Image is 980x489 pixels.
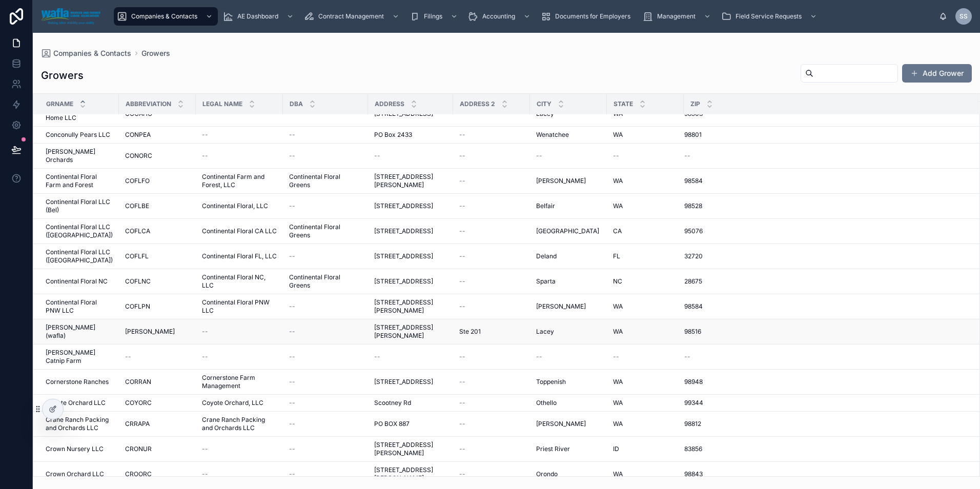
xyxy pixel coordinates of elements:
a: -- [613,152,678,160]
a: Continental Floral CA LLC [202,227,277,235]
a: Continental Floral LLC (Bel) [46,198,113,214]
span: CORRAN [125,378,151,386]
a: NC [613,277,678,286]
span: Continental Floral PNW LLC [202,298,277,315]
a: 83856 [684,445,966,453]
span: Belfair [536,202,555,210]
a: [PERSON_NAME] [536,177,601,185]
a: Documents for Employers [538,7,638,26]
span: -- [202,152,208,160]
a: CRRAPA [125,420,190,428]
a: WA [613,378,678,386]
a: -- [459,378,524,386]
span: -- [202,445,208,453]
a: [STREET_ADDRESS] [374,227,447,235]
span: [STREET_ADDRESS] [374,252,433,260]
span: [STREET_ADDRESS][PERSON_NAME] [374,298,447,315]
a: 98948 [684,378,966,386]
span: DBA [290,100,303,108]
span: -- [459,152,465,160]
a: Filings [406,7,463,26]
a: -- [459,177,524,185]
a: -- [459,470,524,478]
span: Sparta [536,277,556,286]
a: [STREET_ADDRESS] [374,202,447,210]
span: SS [959,12,968,21]
a: Add Grower [902,64,972,83]
span: Continental Floral LLC ([GEOGRAPHIC_DATA]) [46,248,113,264]
span: Coyote Orchard, LLC [202,399,263,407]
a: WA [613,328,678,336]
span: Crane Ranch Packing and Orchards LLC [202,416,277,432]
span: 98843 [684,470,703,478]
a: -- [289,399,362,407]
a: Contract Management [301,7,404,26]
a: Management [640,7,716,26]
span: Legal Name [202,100,242,108]
a: COFLNC [125,277,190,286]
a: -- [536,152,601,160]
span: [GEOGRAPHIC_DATA] [536,227,599,235]
span: Priest River [536,445,570,453]
a: -- [459,302,524,311]
span: NC [613,277,622,286]
a: -- [289,328,362,336]
a: PO Box 2433 [374,131,447,139]
a: Othello [536,399,601,407]
a: WA [613,399,678,407]
a: 98528 [684,202,966,210]
img: App logo [41,8,100,25]
a: -- [459,445,524,453]
span: -- [289,202,295,210]
span: -- [684,152,690,160]
a: 98801 [684,131,966,139]
a: -- [459,353,524,361]
span: -- [459,227,465,235]
span: 83856 [684,445,702,453]
a: Continental Floral Greens [289,273,362,290]
a: WA [613,302,678,311]
span: Deland [536,252,557,260]
a: -- [459,399,524,407]
a: WA [613,420,678,428]
span: -- [289,399,295,407]
span: -- [289,420,295,428]
span: [STREET_ADDRESS] [374,227,433,235]
span: Continental Floral Greens [289,223,362,239]
span: COFLNC [125,277,151,286]
span: COFLPN [125,302,150,311]
a: Accounting [465,7,536,26]
a: Crown Nursery LLC [46,445,113,453]
span: -- [289,131,295,139]
span: CRRAPA [125,420,150,428]
span: AE Dashboard [237,12,278,21]
span: WA [613,399,623,407]
a: 32720 [684,252,966,260]
a: Continental Floral PNW LLC [46,298,113,315]
span: 32720 [684,252,703,260]
a: Coyote Orchard, LLC [202,399,277,407]
a: Crane Ranch Packing and Orchards LLC [46,416,113,432]
a: -- [202,353,277,361]
span: Crown Nursery LLC [46,445,104,453]
a: -- [459,252,524,260]
span: Abbreviation [126,100,171,108]
a: -- [459,227,524,235]
a: Field Service Requests [718,7,822,26]
a: COFLBE [125,202,190,210]
span: -- [459,302,465,311]
a: Wenatchee [536,131,601,139]
span: COFLBE [125,202,149,210]
span: Management [657,12,696,21]
span: CONPEA [125,131,151,139]
span: ID [613,445,619,453]
span: Accounting [482,12,515,21]
a: -- [374,353,447,361]
span: FL [613,252,620,260]
span: -- [459,202,465,210]
span: Companies & Contacts [131,12,197,21]
span: -- [459,378,465,386]
span: [PERSON_NAME] Catnip Farm [46,349,113,365]
span: [STREET_ADDRESS][PERSON_NAME] [374,323,447,340]
span: CONORC [125,152,152,160]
